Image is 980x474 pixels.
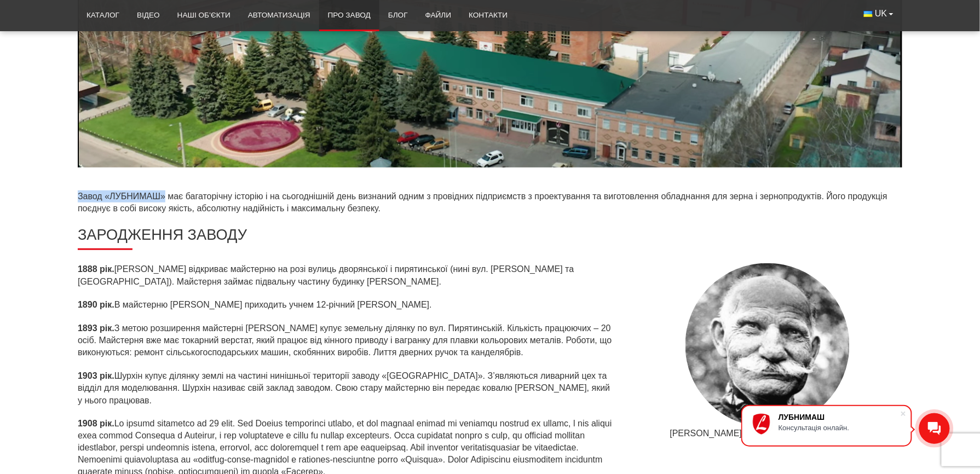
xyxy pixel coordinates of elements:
[78,419,114,428] strong: 1908 рік.
[460,3,516,27] a: Контакти
[78,263,616,288] p: [PERSON_NAME] відкриває майстерню на розі вулиць дворянської і пирятинської (нині вул. [PERSON_NA...
[78,3,128,27] a: Каталог
[78,264,114,274] strong: 1888 рік.
[78,322,616,359] p: З метою розширення майстерні [PERSON_NAME] купує земельну ділянку по вул. Пирятинській. Кількість...
[779,424,900,432] div: Консультація онлайн.
[864,11,873,17] img: Українська
[78,323,114,333] strong: 1893 рік.
[875,8,887,20] span: UK
[78,370,616,407] p: Шурхін купує ділянку землі на частині нинішньої території заводу «[GEOGRAPHIC_DATA]». З’являються...
[78,299,616,311] p: В майстерню [PERSON_NAME] приходить учнем 12-річний [PERSON_NAME].
[779,413,900,421] div: ЛУБНИМАШ
[417,3,460,27] a: Файли
[169,3,239,27] a: Наші об’єкти
[319,3,379,27] a: Про завод
[78,371,114,380] strong: 1903 рік.
[78,300,114,309] strong: 1890 рік.
[78,226,902,251] h2: ЗАРОДЖЕННЯ ЗАВОДУ
[78,190,902,215] p: Завод «ЛУБНИМАШ» має багаторічну історію і на сьогоднішній день визнаний одним з провідних підпри...
[239,3,319,27] a: Автоматизація
[128,3,169,27] a: Відео
[379,3,417,27] a: Блог
[670,429,866,438] em: [PERSON_NAME] – перший співробітник заводу
[855,3,902,24] button: UK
